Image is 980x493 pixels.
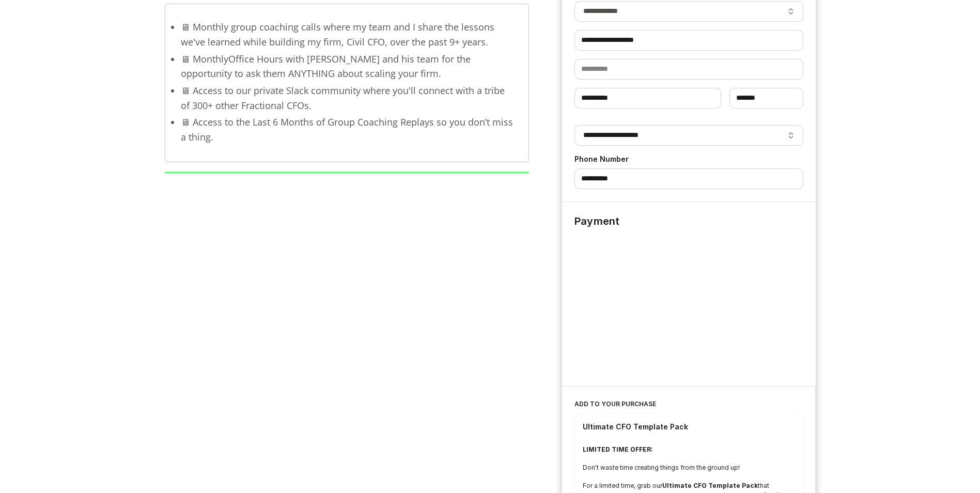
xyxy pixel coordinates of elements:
[181,52,514,82] li: Office Hours with [PERSON_NAME] and his team
[583,463,795,472] p: Don't waste time creating things from the ground up!
[181,115,514,145] li: he Last 6 Months of Group Coaching Replays so you don’t miss a thing.
[181,83,514,113] li: 🖥 Access to our private Slack community where you'll connect with a tribe of 300+ other Fractiona...
[181,20,514,50] li: 🖥 Monthly group coaching calls where my team and I share the lessons we've learned while building...
[574,399,803,409] h5: Add to your purchase
[662,482,758,489] strong: Ultimate CFO Template Pack
[574,154,803,164] label: Phone Number
[572,232,805,376] iframe: Secure payment input frame
[583,445,653,453] strong: LIMITED TIME OFFER:
[181,116,239,128] span: 🖥 Access to t
[181,53,228,65] span: 🖥 Monthly
[574,202,619,228] legend: Payment
[583,422,688,432] div: Ultimate CFO Template Pack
